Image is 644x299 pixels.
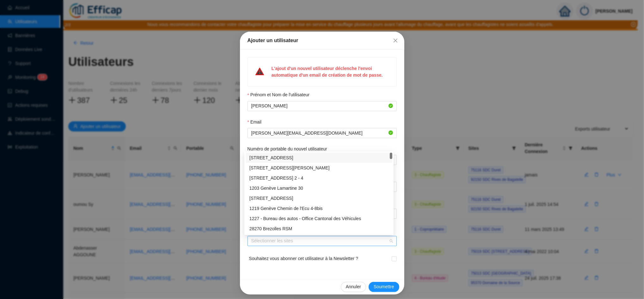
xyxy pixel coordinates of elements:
[374,283,394,290] span: Soumettre
[246,203,392,213] div: 1219 Genève Chemin de l'Ecu 4-8bis
[390,35,401,46] button: Close
[249,155,389,161] div: [STREET_ADDRESS]
[390,38,401,43] span: Fermer
[249,175,389,181] div: [STREET_ADDRESS] 2 - 4
[255,67,264,76] span: warning
[248,146,332,152] label: Numéro de portable du nouvel utilisateur
[248,37,397,44] div: Ajouter un utilisateur
[249,226,389,232] div: 28270 Brezolles RSM
[246,173,392,183] div: 1203 Avenue Soret 2 - 4
[246,183,392,193] div: 1203 Genève Lamartine 30
[272,66,383,78] strong: L'ajout d'un nouvel utilisateur déclenche l'envoi automatique d'un email de création de mot de pa...
[249,185,389,192] div: 1203 Genève Lamartine 30
[249,215,389,222] div: 1227 - Bureau des autos - Office Cantonal des Véhicules
[246,153,392,163] div: 1202 SdC Butini 15
[251,103,387,109] input: Prénom et Nom de l'utilisateur
[251,237,253,245] input: Sites
[249,205,389,212] div: 1219 Genève Chemin de l'Ecu 4-8bis
[249,195,389,202] div: [STREET_ADDRESS]
[248,92,314,98] label: Prénom et Nom de l'utilisateur
[393,38,398,43] span: close
[369,282,399,292] button: Soumettre
[246,213,392,224] div: 1227 - Bureau des autos - Office Cantonal des Véhicules
[249,165,389,171] div: [STREET_ADDRESS][PERSON_NAME]
[246,224,392,234] div: 28270 Brezolles RSM
[246,163,392,173] div: 1203 Avenue Charles Giron 12
[341,282,366,292] button: Annuler
[246,193,392,203] div: 1203 Rue des Cèdres 12
[248,119,266,125] label: Email
[346,283,361,290] span: Annuler
[251,130,387,137] input: Email
[249,255,359,270] span: Souhaitez vous abonner cet utilisateur à la Newsletter ?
